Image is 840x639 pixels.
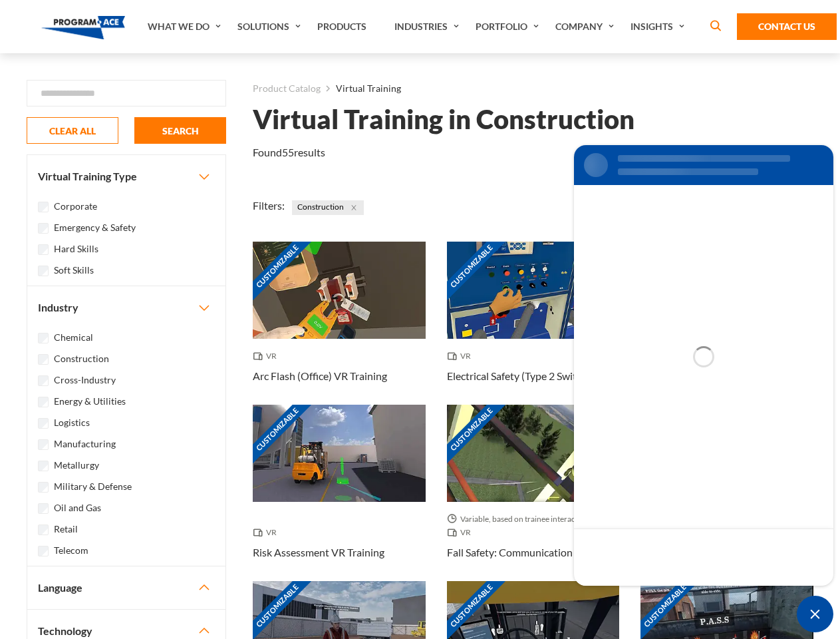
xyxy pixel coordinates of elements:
label: Military & Defense [54,479,132,494]
span: Filters: [253,199,285,212]
input: Military & Defense [38,482,49,493]
h1: Virtual Training in Construction [253,108,634,131]
label: Metallurgy [54,458,99,473]
a: Customizable Thumbnail - Risk Assessment VR Training VR Risk Assessment VR Training [253,405,426,581]
h3: Risk Assessment VR Training [253,544,384,560]
input: Emergency & Safety [38,223,49,234]
span: Construction [292,200,364,215]
input: Chemical [38,333,49,343]
button: Industry [27,286,225,329]
a: Product Catalog [253,80,321,97]
button: CLEAR ALL [27,117,118,144]
input: Logistics [38,418,49,429]
input: Retail [38,525,49,535]
label: Hard Skills [54,242,98,256]
button: Language [27,566,225,609]
input: Hard Skills [38,244,49,255]
div: Chat Widget [797,596,833,632]
a: Contact Us [737,13,837,40]
p: Found results [253,144,325,160]
label: Cross-Industry [54,373,116,387]
label: Telecom [54,543,88,558]
label: Soft Skills [54,263,94,278]
nav: breadcrumb [253,80,813,97]
iframe: SalesIQ Chat Window [571,142,837,589]
label: Retail [54,522,78,536]
span: Variable, based on trainee interaction with each section. [447,513,620,526]
label: Emergency & Safety [54,220,136,235]
input: Metallurgy [38,461,49,471]
label: Corporate [54,199,97,214]
button: Virtual Training Type [27,155,225,198]
span: VR [253,526,282,539]
button: Close [347,200,361,215]
a: Customizable Thumbnail - Arc Flash (Office) VR Training VR Arc Flash (Office) VR Training [253,242,426,405]
input: Oil and Gas [38,503,49,514]
input: Energy & Utilities [38,397,49,407]
label: Chemical [54,330,93,345]
input: Manufacturing [38,439,49,450]
label: Construction [54,351,109,366]
label: Oil and Gas [54,501,101,515]
span: VR [447,349,476,363]
h3: Arc Flash (Office) VR Training [253,368,387,384]
a: Customizable Thumbnail - Electrical Safety (Type 2 Switchgear) VR Training VR Electrical Safety (... [447,242,620,405]
label: Logistics [54,415,90,430]
h3: Fall Safety: Communication Towers VR Training [447,544,620,560]
img: Program-Ace [41,16,126,39]
input: Soft Skills [38,266,49,276]
li: Virtual Training [321,80,401,97]
em: 55 [282,146,294,158]
input: Construction [38,354,49,365]
a: Customizable Thumbnail - Fall Safety: Communication Towers VR Training Variable, based on trainee... [447,405,620,581]
input: Telecom [38,546,49,556]
span: Minimize live chat window [797,596,833,632]
span: VR [447,526,476,539]
h3: Electrical Safety (Type 2 Switchgear) VR Training [447,368,620,384]
label: Energy & Utilities [54,394,126,409]
span: VR [253,349,282,363]
input: Cross-Industry [38,375,49,386]
input: Corporate [38,202,49,212]
label: Manufacturing [54,437,116,451]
